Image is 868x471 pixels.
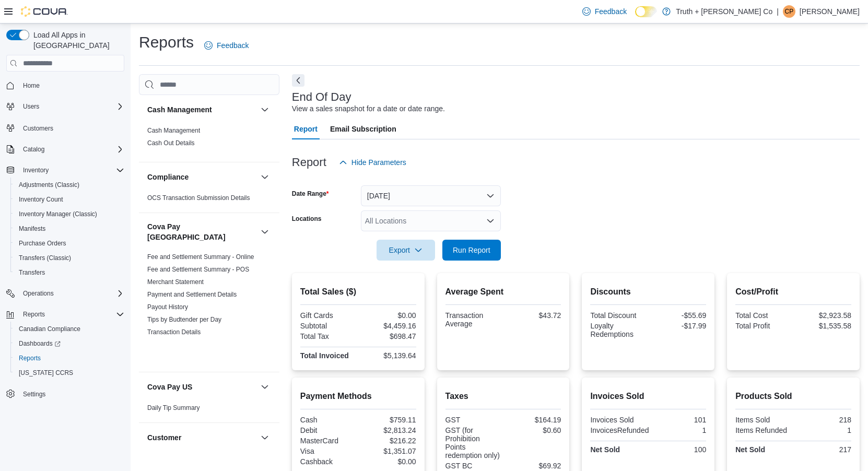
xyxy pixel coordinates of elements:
[795,426,851,434] div: 1
[15,193,67,206] a: Inventory Count
[735,390,851,403] h2: Products Sold
[650,311,706,320] div: -$55.69
[445,311,501,328] div: Transaction Average
[15,323,124,335] span: Canadian Compliance
[147,194,250,202] span: OCS Transaction Submission Details
[19,308,49,321] button: Reports
[23,166,49,174] span: Inventory
[650,322,706,330] div: -$17.99
[505,311,561,320] div: $43.72
[453,245,490,255] span: Run Report
[442,240,501,261] button: Run Report
[300,437,356,445] div: MasterCard
[300,390,416,403] h2: Payment Methods
[15,323,85,335] a: Canadian Compliance
[139,32,194,53] h1: Reports
[590,416,646,424] div: Invoices Sold
[147,404,200,411] a: Daily Tip Summary
[294,119,318,139] span: Report
[300,311,356,320] div: Gift Cards
[15,179,124,191] span: Adjustments (Classic)
[2,78,128,93] button: Home
[19,254,71,262] span: Transfers (Classic)
[377,240,435,261] button: Export
[147,172,256,182] button: Compliance
[23,81,40,90] span: Home
[147,104,212,115] h3: Cash Management
[19,100,124,113] span: Users
[15,237,124,250] span: Purchase Orders
[19,143,49,156] button: Catalog
[2,386,128,402] button: Settings
[735,322,791,330] div: Total Profit
[2,142,128,157] button: Catalog
[300,457,356,466] div: Cashback
[10,251,128,265] button: Transfers (Classic)
[486,217,495,225] button: Open list of options
[578,1,631,22] a: Feedback
[147,172,189,182] h3: Compliance
[2,163,128,178] button: Inventory
[15,208,101,220] a: Inventory Manager (Classic)
[19,181,79,189] span: Adjustments (Classic)
[147,328,201,336] a: Transaction Details
[19,268,45,277] span: Transfers
[139,251,279,372] div: Cova Pay [GEOGRAPHIC_DATA]
[351,157,406,168] span: Hide Parameters
[785,5,794,18] span: CP
[147,139,195,147] a: Cash Out Details
[2,120,128,135] button: Customers
[292,74,304,87] button: Next
[15,222,50,235] a: Manifests
[735,426,791,434] div: Items Refunded
[19,339,61,348] span: Dashboards
[15,352,124,364] span: Reports
[360,351,416,360] div: $5,139.64
[19,195,63,204] span: Inventory Count
[19,287,58,300] button: Operations
[10,236,128,251] button: Purchase Orders
[2,307,128,322] button: Reports
[10,221,128,236] button: Manifests
[147,291,237,298] a: Payment and Settlement Details
[635,6,657,17] input: Dark Mode
[147,266,249,273] a: Fee and Settlement Summary - POS
[19,387,124,401] span: Settings
[19,121,124,134] span: Customers
[2,99,128,114] button: Users
[15,367,77,379] a: [US_STATE] CCRS
[650,416,706,424] div: 101
[200,35,253,56] a: Feedback
[292,190,329,198] label: Date Range
[300,286,416,298] h2: Total Sales ($)
[360,322,416,330] div: $4,459.16
[653,426,706,434] div: 1
[505,416,561,424] div: $164.19
[19,164,124,176] span: Inventory
[15,237,71,250] a: Purchase Orders
[19,79,44,92] a: Home
[777,5,779,18] p: |
[15,352,45,364] a: Reports
[19,79,124,92] span: Home
[590,426,649,434] div: InvoicesRefunded
[15,337,65,350] a: Dashboards
[292,215,322,223] label: Locations
[15,252,75,264] a: Transfers (Classic)
[15,193,124,206] span: Inventory Count
[783,5,795,18] div: Cindy Pendergast
[335,152,410,173] button: Hide Parameters
[590,322,646,338] div: Loyalty Redemptions
[19,239,66,248] span: Purchase Orders
[735,311,791,320] div: Total Cost
[147,315,221,324] span: Tips by Budtender per Day
[676,5,772,18] p: Truth + [PERSON_NAME] Co
[147,104,256,115] button: Cash Management
[2,286,128,301] button: Operations
[19,354,41,362] span: Reports
[800,5,860,18] p: [PERSON_NAME]
[360,332,416,340] div: $698.47
[300,426,356,434] div: Debit
[19,308,124,321] span: Reports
